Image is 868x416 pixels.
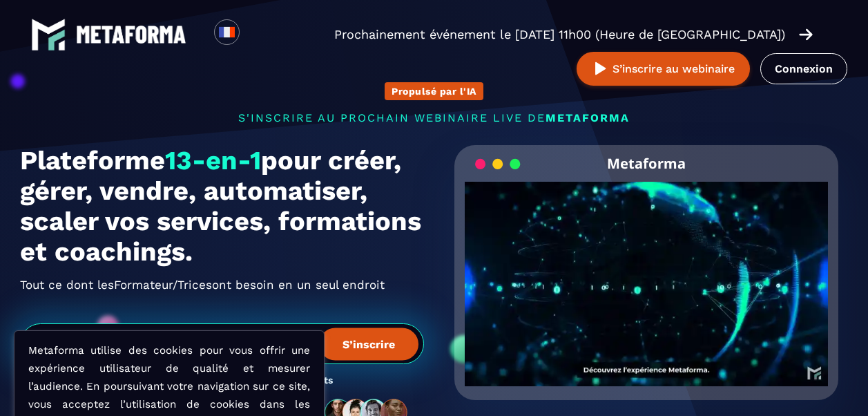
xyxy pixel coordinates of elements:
[577,52,750,86] button: S’inscrire au webinaire
[319,328,418,360] button: S’inscrire
[592,60,609,77] img: play
[114,274,212,296] span: Formateur/Trices
[20,111,849,124] p: s'inscrire au prochain webinaire live de
[465,182,829,363] video: Your browser does not support the video tag.
[475,158,521,171] img: loading
[165,145,261,176] span: 13-en-1
[760,53,847,84] a: Connexion
[240,19,273,50] div: Search for option
[218,23,235,41] img: fr
[799,27,813,42] img: arrow-right
[20,274,424,296] h2: Tout ce dont les ont besoin en un seul endroit
[334,25,785,44] p: Prochainement événement le [DATE] 11h00 (Heure de [GEOGRAPHIC_DATA])
[607,145,686,182] h2: Metaforma
[251,26,262,43] input: Search for option
[546,111,630,124] span: METAFORMA
[20,145,424,267] h1: Plateforme pour créer, gérer, vendre, automatiser, scaler vos services, formations et coachings.
[31,17,66,52] img: logo
[76,26,186,44] img: logo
